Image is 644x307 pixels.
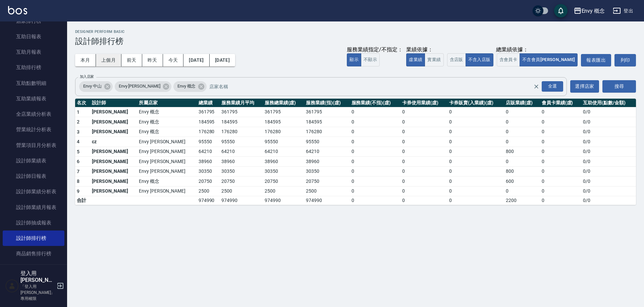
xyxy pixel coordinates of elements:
[520,53,578,66] button: 不含會員[PERSON_NAME]
[304,157,350,167] td: 38960
[263,107,304,117] td: 361795
[504,137,540,147] td: 0
[400,186,447,196] td: 0
[137,127,197,137] td: Envy 概念
[90,147,137,157] td: [PERSON_NAME]
[263,176,304,187] td: 20750
[581,137,636,147] td: 0 / 0
[137,117,197,127] td: Envy 概念
[570,80,599,93] button: 選擇店家
[602,80,636,93] button: 搜尋
[220,107,263,117] td: 361795
[3,75,64,91] a: 互助點數明細
[304,176,350,187] td: 20750
[350,99,401,107] th: 服務業績(不指)(虛)
[220,157,263,167] td: 38960
[304,186,350,196] td: 2500
[350,107,401,117] td: 0
[582,7,605,15] div: Envy 概念
[497,53,520,66] button: 含會員卡
[406,53,425,66] button: 虛業績
[504,127,540,137] td: 0
[581,147,636,157] td: 0 / 0
[90,117,137,127] td: [PERSON_NAME]
[532,82,541,91] button: Clear
[77,119,79,124] span: 2
[80,74,94,79] label: 加入店家
[3,106,64,122] a: 全店業績分析表
[8,6,27,14] img: Logo
[581,127,636,137] td: 0 / 0
[447,196,504,205] td: 0
[304,99,350,107] th: 服務業績(指)(虛)
[77,109,79,115] span: 1
[115,81,171,92] div: Envy [PERSON_NAME]
[163,54,184,66] button: 今天
[137,186,197,196] td: Envy [PERSON_NAME]
[90,166,137,176] td: [PERSON_NAME]
[347,53,361,66] button: 顯示
[90,176,137,187] td: [PERSON_NAME]
[121,54,142,66] button: 前天
[581,157,636,167] td: 0 / 0
[581,166,636,176] td: 0 / 0
[3,215,64,231] a: 設計師抽成報表
[3,122,64,137] a: 營業統計分析表
[77,189,79,194] span: 9
[197,186,220,196] td: 2500
[137,157,197,167] td: Envy [PERSON_NAME]
[79,81,113,92] div: Envy 中山
[504,196,540,205] td: 2200
[540,157,581,167] td: 0
[3,246,64,261] a: 商品銷售排行榜
[197,107,220,117] td: 361795
[263,147,304,157] td: 64210
[197,137,220,147] td: 95550
[350,127,401,137] td: 0
[3,44,64,60] a: 互助月報表
[447,117,504,127] td: 0
[350,157,401,167] td: 0
[197,166,220,176] td: 30350
[75,54,96,66] button: 本月
[173,81,207,92] div: Envy 概念
[581,176,636,187] td: 0 / 0
[447,147,504,157] td: 0
[540,137,581,147] td: 0
[425,53,443,66] button: 實業績
[610,5,636,17] button: 登出
[447,53,466,66] button: 含店販
[540,166,581,176] td: 0
[79,83,106,90] span: Envy 中山
[504,147,540,157] td: 800
[77,178,79,184] span: 8
[173,83,200,90] span: Envy 概念
[447,157,504,167] td: 0
[115,83,164,90] span: Envy [PERSON_NAME]
[20,284,55,302] p: 「登入用[PERSON_NAME]」專用權限
[142,54,163,66] button: 昨天
[197,147,220,157] td: 64210
[304,166,350,176] td: 30350
[540,147,581,157] td: 0
[197,99,220,107] th: 總業績
[208,81,545,92] input: 店家名稱
[504,186,540,196] td: 0
[581,117,636,127] td: 0 / 0
[220,196,263,205] td: 974990
[77,159,79,164] span: 6
[197,117,220,127] td: 184595
[137,107,197,117] td: Envy 概念
[361,53,380,66] button: 不顯示
[504,176,540,187] td: 600
[304,196,350,205] td: 974990
[220,176,263,187] td: 20750
[554,4,568,17] button: save
[197,176,220,187] td: 20750
[137,137,197,147] td: Envy [PERSON_NAME]
[3,231,64,246] a: 設計師排行榜
[220,147,263,157] td: 64210
[400,166,447,176] td: 0
[263,186,304,196] td: 2500
[263,117,304,127] td: 184595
